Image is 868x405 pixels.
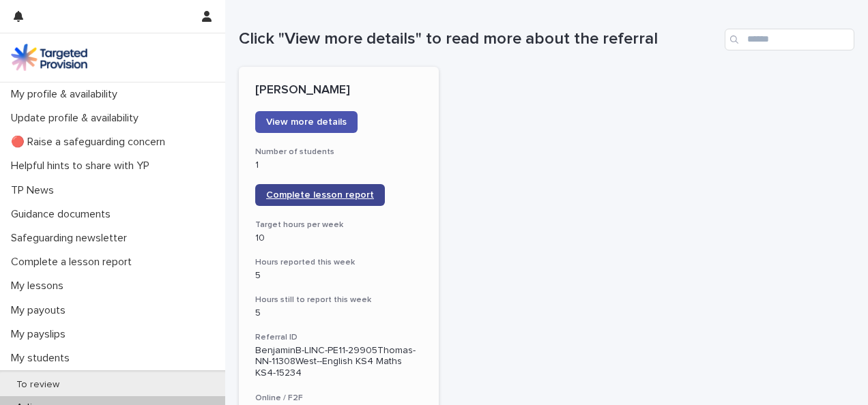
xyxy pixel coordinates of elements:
[239,29,719,49] h1: Click "View more details" to read more about the referral
[5,88,128,101] p: My profile & availability
[5,160,160,172] p: Helpful hints to share with YP
[11,44,87,71] img: M5nRWzHhSzIhMunXDL62
[255,147,422,157] h3: Number of students
[255,160,422,171] p: 1
[5,232,138,245] p: Safeguarding newsletter
[255,257,422,268] h3: Hours reported this week
[255,83,422,98] p: [PERSON_NAME]
[5,379,70,391] p: To review
[725,29,854,50] input: Search
[5,208,121,221] p: Guidance documents
[5,328,76,341] p: My payslips
[255,111,358,133] a: View more details
[266,190,374,200] span: Complete lesson report
[255,220,422,230] h3: Target hours per week
[255,184,385,206] a: Complete lesson report
[255,270,422,282] p: 5
[5,280,74,292] p: My lessons
[5,304,76,317] p: My payouts
[5,112,149,125] p: Update profile & availability
[255,332,422,343] h3: Referral ID
[266,117,347,127] span: View more details
[255,393,422,404] h3: Online / F2F
[255,307,422,319] p: 5
[5,184,65,197] p: TP News
[5,256,143,269] p: Complete a lesson report
[255,232,422,244] p: 10
[5,352,81,365] p: My students
[5,136,176,149] p: 🔴 Raise a safeguarding concern
[255,295,422,305] h3: Hours still to report this week
[255,345,422,379] p: BenjaminB-LINC-PE11-29905Thomas-NN-11308West--English KS4 Maths KS4-15234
